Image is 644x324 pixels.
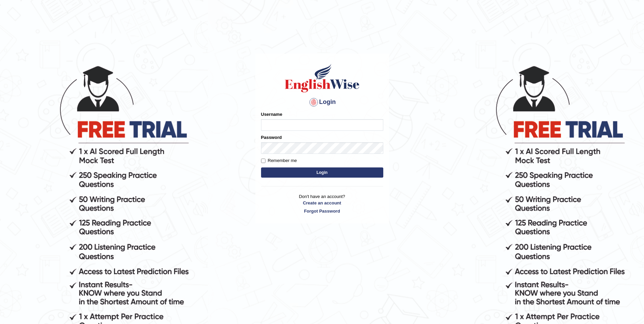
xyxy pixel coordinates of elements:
[261,193,383,214] p: Don't have an account?
[261,157,297,164] label: Remember me
[261,111,282,118] label: Username
[261,134,282,141] label: Password
[261,208,383,214] a: Forgot Password
[283,63,361,93] img: Logo of English Wise sign in for intelligent practice with AI
[261,97,383,108] h4: Login
[261,200,383,206] a: Create an account
[261,167,383,178] button: Login
[261,159,265,163] input: Remember me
